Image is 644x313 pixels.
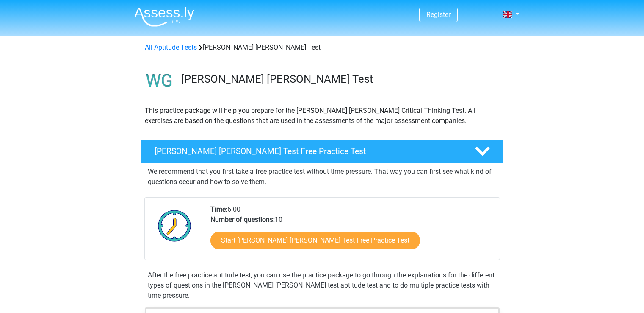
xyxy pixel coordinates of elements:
[204,204,499,260] div: 6:00 10
[148,167,497,187] p: We recommend that you first take a free practice test without time pressure. That way you can fir...
[145,106,500,126] p: This practice package will help you prepare for the [PERSON_NAME] [PERSON_NAME] Critical Thinking...
[210,215,275,224] b: Number of questions:
[134,7,194,27] img: Assessly
[153,204,196,247] img: Clock
[210,205,227,213] b: Time:
[141,63,177,99] img: watson glaser test
[141,42,503,53] div: [PERSON_NAME] [PERSON_NAME] Test
[210,232,420,249] a: Start [PERSON_NAME] [PERSON_NAME] Test Free Practice Test
[138,140,507,163] a: [PERSON_NAME] [PERSON_NAME] Test Free Practice Test
[145,43,197,51] a: All Aptitude Tests
[155,146,461,156] h4: [PERSON_NAME] [PERSON_NAME] Test Free Practice Test
[144,270,500,301] div: After the free practice aptitude test, you can use the practice package to go through the explana...
[181,73,497,86] h3: [PERSON_NAME] [PERSON_NAME] Test
[426,11,451,19] a: Register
